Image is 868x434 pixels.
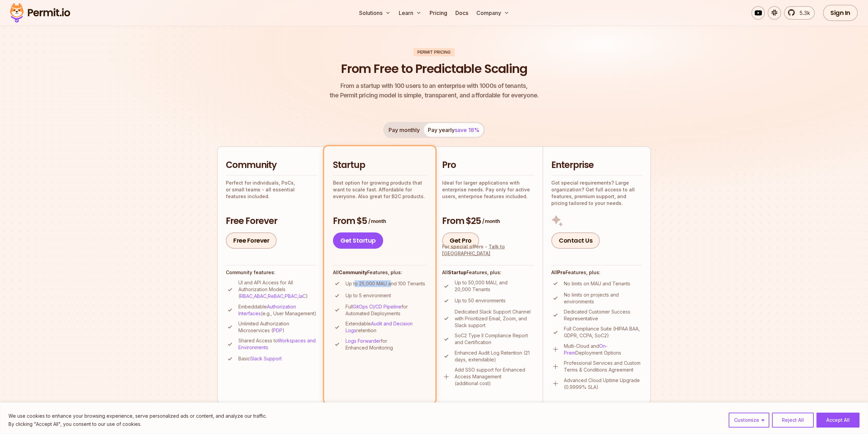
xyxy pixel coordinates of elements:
button: Customize [729,413,769,428]
span: / month [482,218,500,225]
strong: Community [339,269,367,275]
p: Best option for growing products that want to scale fast. Affordable for everyone. Also great for... [333,180,427,200]
p: Up to 25,000 MAU and 100 Tenants [346,280,425,287]
p: Professional Services and Custom Terms & Conditions Agreement [564,360,642,373]
a: Free Forever [226,232,277,249]
p: Full for Automated Deployments [346,303,427,317]
a: Logs Forwarder [346,338,381,344]
img: Permit logo [7,1,73,24]
h3: Free Forever [226,215,317,227]
h2: Community [226,159,317,171]
p: Up to 50,000 MAU, and 20,000 Tenants [455,279,534,293]
p: Got special requirements? Large organization? Get full access to all features, premium support, a... [551,180,642,207]
p: UI and API Access for All Authorization Models ( , , , , ) [238,279,317,300]
p: Advanced Cloud Uptime Upgrade (0.9999% SLA) [564,377,642,391]
p: No limits on MAU and Tenants [564,280,630,287]
p: Full Compliance Suite (HIPAA BAA, GDPR, CCPA, SoC2) [564,325,642,339]
p: the Permit pricing model is simple, transparent, and affordable for everyone. [330,81,538,100]
h2: Enterprise [551,159,642,171]
div: Permit Pricing [413,48,455,56]
p: Unlimited Authorization Microservices ( ) [238,320,317,334]
h2: Startup [333,159,427,171]
p: No limits on projects and environments [564,291,642,305]
a: Get Pro [442,232,479,249]
h4: Community features: [226,269,317,276]
button: Reject All [772,413,814,428]
p: Dedicated Slack Support Channel with Prioritized Email, Zoom, and Slack support [455,308,534,329]
button: Accept All [816,413,860,428]
a: IaC [299,293,306,299]
span: From a startup with 100 users to an enterprise with 1000s of tenants, [330,81,538,91]
p: Add SSO support for Enhanced Access Management (additional cost) [455,366,534,387]
h4: All Features, plus: [551,269,642,276]
p: Multi-Cloud and Deployment Options [564,343,642,356]
a: Contact Us [551,232,600,249]
p: Up to 50 environments [455,297,506,304]
p: Dedicated Customer Success Representative [564,308,642,322]
p: SoC2 Type II Compliance Report and Certification [455,332,534,346]
h2: Pro [442,159,534,171]
p: Extendable retention [346,320,427,334]
button: Learn [396,6,424,20]
p: for Enhanced Monitoring [346,338,427,351]
a: Pricing [427,6,450,20]
h3: From $25 [442,215,534,227]
p: Basic [238,355,282,362]
a: Audit and Decision Logs [346,321,413,333]
a: PDP [273,327,282,333]
a: Authorization Interfaces [238,304,296,316]
p: Ideal for larger applications with enterprise needs. Pay only for active users, enterprise featur... [442,180,534,200]
h4: All Features, plus: [442,269,534,276]
a: GitOps CI/CD Pipeline [353,304,401,309]
h3: From $5 [333,215,427,227]
a: ABAC [254,293,267,299]
h1: From Free to Predictable Scaling [341,60,527,77]
a: Docs [453,6,471,20]
button: Pay monthly [384,123,424,137]
a: 5.3k [784,6,815,20]
a: RBAC [240,293,253,299]
strong: Startup [448,269,467,275]
p: By clicking "Accept All", you consent to our use of cookies. [8,420,267,428]
a: PBAC [285,293,297,299]
p: Enhanced Audit Log Retention (21 days, extendable) [455,350,534,363]
button: Solutions [356,6,393,20]
a: Get Startup [333,232,383,249]
p: Perfect for individuals, PoCs, or small teams - all essential features included. [226,180,317,200]
div: For special offers - [442,243,534,257]
span: / month [368,218,386,225]
p: Embeddable (e.g., User Management) [238,303,317,317]
strong: Pro [557,269,566,275]
a: Slack Support [250,356,282,361]
p: We use cookies to enhance your browsing experience, serve personalized ads or content, and analyz... [8,412,267,420]
p: Up to 5 environment [346,292,391,299]
span: 5.3k [795,9,810,17]
h4: All Features, plus: [333,269,427,276]
a: Sign In [823,5,858,21]
a: ReBAC [268,293,283,299]
p: Shared Access to [238,337,317,351]
a: On-Prem [564,343,608,356]
button: Company [474,6,512,20]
